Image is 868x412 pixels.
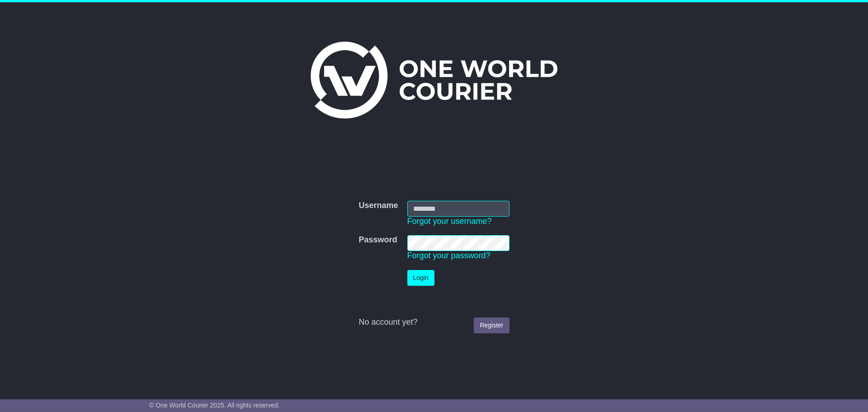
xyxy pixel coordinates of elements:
span: © One World Courier 2025. All rights reserved. [149,402,280,409]
a: Register [474,317,509,333]
a: Forgot your password? [407,251,491,260]
label: Password [359,235,397,245]
label: Username [359,201,398,211]
div: No account yet? [359,317,509,327]
button: Login [407,270,434,286]
img: One World [311,42,557,118]
a: Forgot your username? [407,217,492,226]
